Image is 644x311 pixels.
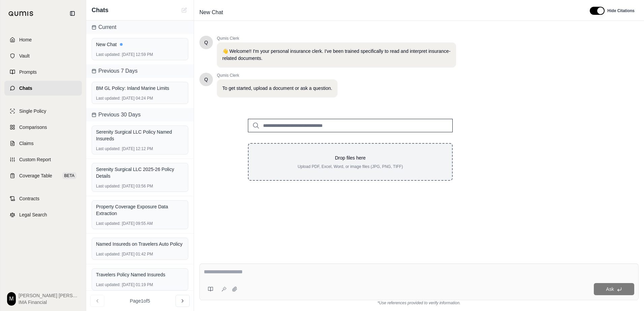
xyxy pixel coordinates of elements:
[96,52,184,57] div: [DATE] 12:59 PM
[222,48,451,62] p: 👋 Welcome!! I'm your personal insurance clerk. I've been trained specifically to read and interpr...
[96,203,184,217] div: Property Coverage Exposure Data Extraction
[96,146,184,151] div: [DATE] 12:12 PM
[96,282,121,287] span: Last updated:
[204,76,208,83] span: Hello
[96,129,184,142] div: Serenity Surgical LLC Policy Named Insureds
[19,124,47,131] span: Comparisons
[4,152,82,167] a: Custom Report
[19,292,79,299] span: [PERSON_NAME] [PERSON_NAME]
[19,172,52,179] span: Coverage Table
[19,211,47,218] span: Legal Search
[92,5,108,15] span: Chats
[4,207,82,222] a: Legal Search
[96,271,184,278] div: Travelers Policy Named Insureds
[4,32,82,47] a: Home
[217,36,456,41] span: Qumis Clerk
[4,191,82,206] a: Contracts
[86,108,194,122] div: Previous 30 Days
[67,8,78,19] button: Collapse sidebar
[197,7,582,18] div: Edit Title
[4,136,82,151] a: Claims
[19,53,30,59] span: Vault
[62,172,76,179] span: BETA
[8,11,34,16] img: Qumis Logo
[606,286,614,292] span: Ask
[19,36,32,43] span: Home
[4,81,82,96] a: Chats
[4,65,82,79] a: Prompts
[19,195,39,202] span: Contracts
[594,283,634,295] button: Ask
[4,48,82,63] a: Vault
[204,39,208,46] span: Hello
[96,183,121,189] span: Last updated:
[96,282,184,287] div: [DATE] 01:19 PM
[19,140,34,147] span: Claims
[259,154,441,161] p: Drop files here
[96,52,121,57] span: Last updated:
[96,251,184,257] div: [DATE] 01:42 PM
[180,6,188,14] button: New Chat
[217,73,337,78] span: Qumis Clerk
[96,221,121,226] span: Last updated:
[19,156,51,163] span: Custom Report
[259,164,441,169] p: Upload PDF, Excel, Word, or image files (JPG, PNG, TIFF)
[130,298,150,304] span: Page 1 of 5
[96,41,184,48] div: New Chat
[19,85,32,92] span: Chats
[7,292,16,306] div: M
[199,300,639,306] div: *Use references provided to verify information.
[86,21,194,34] div: Current
[96,96,184,101] div: [DATE] 04:24 PM
[96,96,121,101] span: Last updated:
[4,120,82,135] a: Comparisons
[19,299,79,306] span: IMA Financial
[96,146,121,151] span: Last updated:
[86,64,194,78] div: Previous 7 Days
[607,8,635,13] span: Hide Citations
[4,104,82,118] a: Single Policy
[96,166,184,179] div: Serenity Surgical LLC 2025-26 Policy Details
[197,7,226,18] span: New Chat
[96,183,184,189] div: [DATE] 03:56 PM
[96,251,121,257] span: Last updated:
[96,221,184,226] div: [DATE] 09:55 AM
[96,241,184,247] div: Named Insureds on Travelers Auto Policy
[222,85,332,92] p: To get started, upload a document or ask a question.
[96,85,184,92] div: BM GL Policy: Inland Marine Limits
[19,108,46,114] span: Single Policy
[19,69,37,75] span: Prompts
[4,168,82,183] a: Coverage TableBETA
